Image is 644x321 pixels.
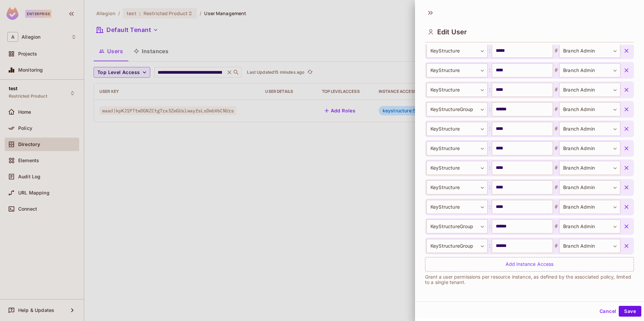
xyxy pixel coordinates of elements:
div: Add Instance Access [425,257,634,272]
div: Branch Admin [559,44,620,58]
span: : [488,47,492,55]
span: : [488,144,492,152]
div: KeyStructure [426,122,488,136]
div: Branch Admin [559,141,620,155]
div: KeyStructureGroup [426,102,488,116]
span: : [488,66,492,74]
span: : [488,203,492,211]
div: KeyStructureGroup [426,219,488,234]
div: KeyStructure [426,44,488,58]
span: # [553,125,559,133]
span: # [553,183,559,191]
button: Save [619,306,641,317]
div: Branch Admin [559,122,620,136]
div: Branch Admin [559,102,620,116]
div: KeyStructureGroup [426,239,488,253]
span: : [488,105,492,113]
span: : [488,183,492,191]
span: : [488,242,492,250]
span: # [553,86,559,94]
span: # [553,242,559,250]
span: : [488,164,492,172]
p: Grant a user permissions per resource instance, as defined by the associated policy, limited to a... [425,274,634,285]
div: KeyStructure [426,180,488,194]
span: # [553,144,559,152]
div: Branch Admin [559,239,620,253]
div: Branch Admin [559,180,620,194]
span: # [553,105,559,113]
div: Branch Admin [559,63,620,77]
div: Branch Admin [559,219,620,234]
span: : [488,222,492,230]
div: KeyStructure [426,200,488,214]
div: Branch Admin [559,161,620,175]
span: Edit User [437,28,467,36]
div: Branch Admin [559,83,620,97]
span: : [488,86,492,94]
div: Branch Admin [559,200,620,214]
div: KeyStructure [426,161,488,175]
span: # [553,222,559,230]
button: Cancel [597,306,619,317]
div: KeyStructure [426,83,488,97]
div: KeyStructure [426,141,488,155]
span: # [553,47,559,55]
span: : [488,125,492,133]
div: KeyStructure [426,63,488,77]
span: # [553,164,559,172]
span: # [553,203,559,211]
span: # [553,66,559,74]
